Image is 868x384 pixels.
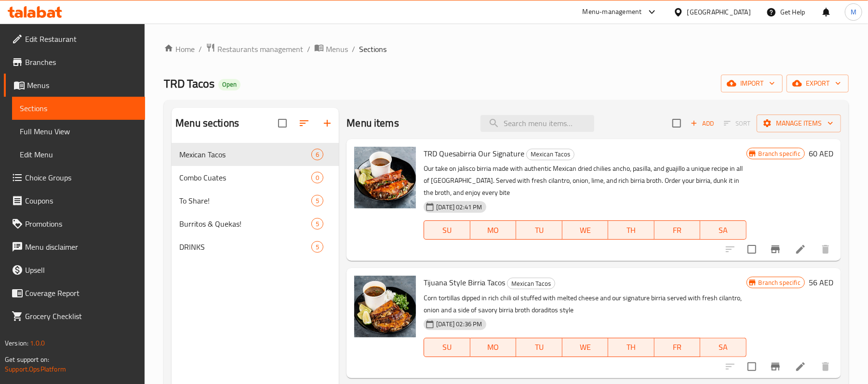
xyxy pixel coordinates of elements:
[179,195,311,206] div: To Share!
[424,292,746,316] p: Corn tortillas dipped in rich chili oil stuffed with melted cheese and our signature birria serve...
[700,338,747,357] button: SA
[428,340,466,354] span: SU
[312,219,323,229] span: 5
[359,43,387,55] span: Sections
[27,79,137,91] span: Menus
[352,43,355,55] li: /
[424,163,746,199] p: Our take on jalisco birria made with authentic Mexican dried chilies ancho, pasilla, and guajillo...
[5,353,49,366] span: Get support on:
[608,220,654,240] button: TH
[687,116,718,131] span: Add item
[4,51,145,74] a: Branches
[172,189,339,212] div: To Share!5
[520,340,559,354] span: TU
[687,116,718,131] button: Add
[172,212,339,235] div: Burritos & Quekas!5
[25,33,137,45] span: Edit Restaurant
[20,126,137,137] span: Full Menu View
[272,113,293,133] span: Select all sections
[764,355,787,378] button: Branch-specific-item
[25,264,137,276] span: Upsell
[658,340,697,354] span: FR
[794,77,841,90] span: export
[20,102,137,114] span: Sections
[25,56,137,68] span: Branches
[474,223,513,237] span: MO
[326,43,348,55] span: Menus
[718,116,757,131] span: Select section first
[755,278,804,287] span: Branch specific
[809,276,833,289] h6: 56 AED
[755,149,804,158] span: Branch specific
[217,43,303,55] span: Restaurants management
[312,150,323,159] span: 6
[658,223,697,237] span: FR
[516,220,562,240] button: TU
[179,241,311,253] span: DRINKS
[4,212,145,235] a: Promotions
[4,305,145,328] a: Grocery Checklist
[311,172,323,183] div: items
[608,338,654,357] button: TH
[5,363,66,375] a: Support.OpsPlatform
[704,223,743,237] span: SA
[30,337,45,349] span: 1.0.0
[474,340,513,354] span: MO
[311,218,323,230] div: items
[424,220,470,240] button: SU
[312,243,323,252] span: 5
[814,355,837,378] button: delete
[787,75,849,92] button: export
[312,173,323,182] span: 0
[4,74,145,97] a: Menus
[667,113,687,133] span: Select section
[25,310,137,322] span: Grocery Checklist
[12,143,145,166] a: Edit Menu
[25,172,137,183] span: Choice Groups
[757,115,841,132] button: Manage items
[12,97,145,120] a: Sections
[851,7,856,17] span: M
[729,77,775,90] span: import
[566,340,605,354] span: WE
[562,338,609,357] button: WE
[742,357,762,377] span: Select to update
[164,43,195,55] a: Home
[179,172,311,183] span: Combo Cuates
[424,275,505,290] span: Tijuana Style Birria Tacos
[175,116,239,130] h2: Menu sections
[507,278,555,289] div: Mexican Tacos
[314,43,348,55] a: Menus
[481,115,594,132] input: search
[689,118,715,129] span: Add
[566,223,605,237] span: WE
[654,338,701,357] button: FR
[179,149,311,160] span: Mexican Tacos
[687,7,751,17] div: [GEOGRAPHIC_DATA]
[516,338,562,357] button: TU
[12,120,145,143] a: Full Menu View
[742,239,762,259] span: Select to update
[164,43,849,55] nav: breadcrumb
[307,43,310,55] li: /
[311,195,323,206] div: items
[424,338,470,357] button: SU
[206,43,303,55] a: Restaurants management
[164,73,214,94] span: TRD Tacos
[700,220,747,240] button: SA
[293,112,316,135] span: Sort sections
[312,196,323,205] span: 5
[507,278,555,289] span: Mexican Tacos
[199,43,202,55] li: /
[583,6,642,18] div: Menu-management
[179,218,311,230] div: Burritos & Quekas!
[172,235,339,258] div: DRINKS5
[470,220,517,240] button: MO
[4,258,145,282] a: Upsell
[20,149,137,160] span: Edit Menu
[470,338,517,357] button: MO
[721,75,783,92] button: import
[795,243,806,255] a: Edit menu item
